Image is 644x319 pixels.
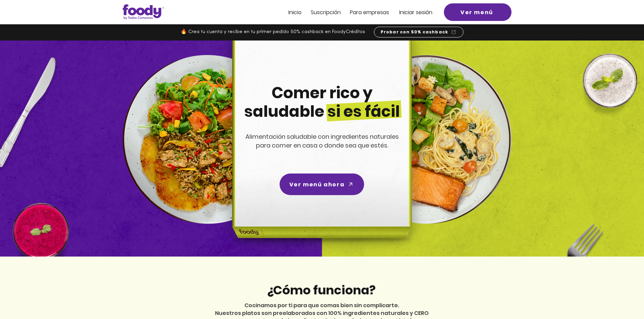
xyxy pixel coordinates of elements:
[460,8,493,17] span: Ver menú
[280,174,364,195] a: Ver menú ahora
[213,41,428,257] img: headline-center-compress.png
[123,4,164,20] img: Logo_Foody V2.0.0 (3).png
[288,9,302,15] a: Inicio
[181,29,365,34] span: 🔥 Crea tu cuenta y recibe en tu primer pedido 50% cashback en FoodyCréditos
[123,55,292,224] img: left-dish-compress.png
[374,27,463,37] a: Probar con 50% cashback
[289,180,344,189] span: Ver menú ahora
[311,8,341,16] span: Suscripción
[311,9,341,15] a: Suscripción
[288,8,302,16] span: Inicio
[399,8,432,16] span: Iniciar sesión
[381,29,449,35] span: Probar con 50% cashback
[244,82,400,122] span: Comer rico y saludable si es fácil
[356,8,389,16] span: ra empresas
[399,9,432,15] a: Iniciar sesión
[444,3,511,21] a: Ver menú
[350,8,356,16] span: Pa
[244,301,399,309] span: Cocinamos por ti para que comas bien sin complicarte.
[245,132,399,150] span: Alimentación saludable con ingredientes naturales para comer en casa o donde sea que estés.
[350,9,389,15] a: Para empresas
[267,282,376,299] span: ¿Cómo funciona?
